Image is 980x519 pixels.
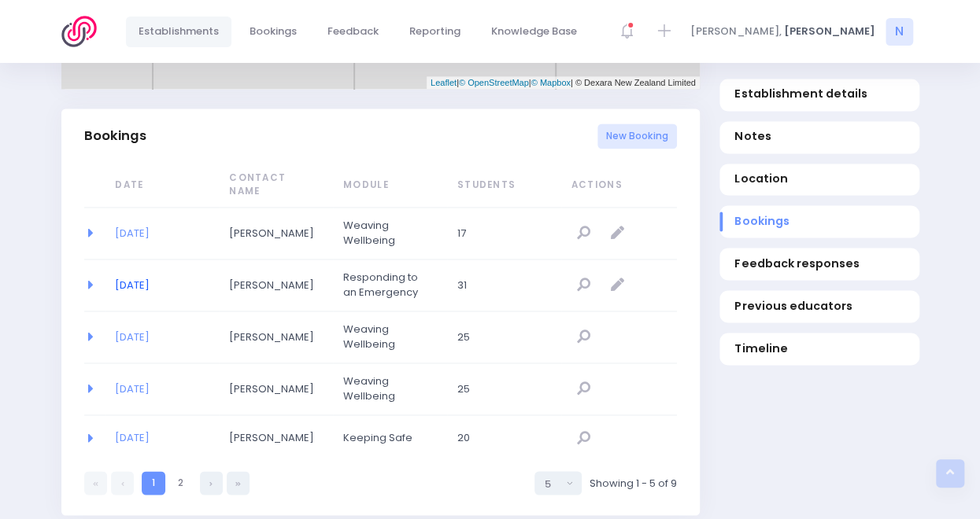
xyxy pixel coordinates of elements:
[719,79,919,111] a: Establishment details
[491,24,577,39] span: Knowledge Base
[105,415,219,462] td: 2020-02-12 11:00:00
[115,381,150,396] a: [DATE]
[142,471,165,494] a: 1
[719,333,919,366] a: Timeline
[734,214,904,230] span: Bookings
[457,329,544,345] span: 25
[571,324,597,350] a: View
[115,179,202,193] span: Date
[605,220,631,246] a: Edit
[447,208,561,259] td: 17
[571,376,597,402] a: View
[571,179,670,193] span: Actions
[457,278,544,293] span: 31
[343,218,430,248] span: Weaving Wellbeing
[343,374,430,404] span: Weaving Wellbeing
[169,471,192,494] a: 2
[237,17,310,47] a: Bookings
[447,259,561,311] td: 31
[447,363,561,415] td: 25
[719,248,919,281] a: Feedback responses
[229,171,316,199] span: Contact Name
[250,24,297,39] span: Bookings
[545,476,562,491] div: 5
[219,363,333,415] td: Raewyn
[333,311,447,363] td: Weaving Wellbeing
[333,415,447,462] td: Keeping Safe
[734,86,904,103] span: Establishment details
[571,220,597,246] a: View
[333,259,447,311] td: Responding to an Emergency
[597,123,677,149] a: New Booking
[219,415,333,462] td: Mary
[61,16,106,47] img: Logo
[227,471,250,494] a: Last
[479,17,590,47] a: Knowledge Base
[447,311,561,363] td: 25
[457,430,544,446] span: 20
[561,415,677,462] td: null
[447,415,561,462] td: 20
[719,291,919,323] a: Previous educators
[886,18,913,46] span: N
[561,208,677,259] td: null
[343,179,430,193] span: Module
[229,278,316,293] span: [PERSON_NAME]
[690,24,782,39] span: [PERSON_NAME],
[457,179,544,193] span: Students
[105,311,219,363] td: 2024-11-18 09:00:00
[139,24,219,39] span: Establishments
[534,471,582,494] button: Select page size
[343,322,430,352] span: Weaving Wellbeing
[315,17,392,47] a: Feedback
[719,164,919,196] a: Location
[105,363,219,415] td: 2022-02-09 11:30:00
[590,475,677,491] span: Showing 1 - 5 of 9
[219,259,333,311] td: Angie
[459,78,529,87] a: © OpenStreetMap
[111,471,134,494] a: Previous
[219,311,333,363] td: Melodie
[126,17,232,47] a: Establishments
[84,471,107,494] a: First
[605,272,631,298] a: Edit
[229,430,316,446] span: [PERSON_NAME]
[229,381,316,397] span: [PERSON_NAME]
[734,298,904,315] span: Previous educators
[719,121,919,153] a: Notes
[734,340,904,357] span: Timeline
[219,208,333,259] td: Angie
[229,226,316,241] span: [PERSON_NAME]
[561,363,677,415] td: null
[115,226,150,241] a: [DATE]
[105,259,219,311] td: 2025-10-21 10:00:00
[561,259,677,311] td: null
[229,329,316,345] span: [PERSON_NAME]
[734,171,904,188] span: Location
[84,128,146,144] h3: Bookings
[343,430,430,446] span: Keeping Safe
[115,430,150,445] a: [DATE]
[200,471,223,494] a: Next
[115,278,150,293] a: [DATE]
[734,129,904,145] span: Notes
[431,78,457,87] a: Leaflet
[571,272,597,298] a: View
[457,381,544,397] span: 25
[105,208,219,259] td: 2026-02-26 11:00:00
[561,311,677,363] td: null
[784,24,875,39] span: [PERSON_NAME]
[531,78,571,87] a: © Mapbox
[343,270,430,300] span: Responding to an Emergency
[115,329,150,344] a: [DATE]
[457,226,544,241] span: 17
[719,206,919,238] a: Bookings
[333,363,447,415] td: Weaving Wellbeing
[333,208,447,259] td: Weaving Wellbeing
[409,24,460,39] span: Reporting
[427,76,700,90] div: | | | © Dexara New Zealand Limited
[327,24,379,39] span: Feedback
[734,256,904,273] span: Feedback responses
[397,17,474,47] a: Reporting
[571,425,597,451] a: View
